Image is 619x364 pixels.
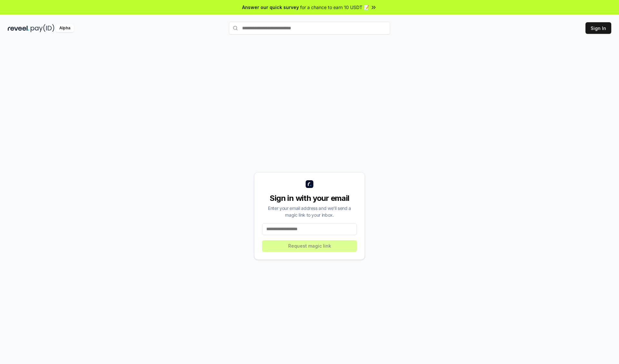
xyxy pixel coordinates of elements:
div: Enter your email address and we’ll send a magic link to your inbox. [262,205,357,218]
img: pay_id [31,24,54,32]
span: Answer our quick survey [242,4,299,11]
button: Sign In [585,22,611,34]
div: Sign in with your email [262,193,357,203]
div: Alpha [56,24,74,32]
span: for a chance to earn 10 USDT 📝 [300,4,369,11]
img: reveel_dark [8,24,29,32]
img: logo_small [306,180,313,188]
